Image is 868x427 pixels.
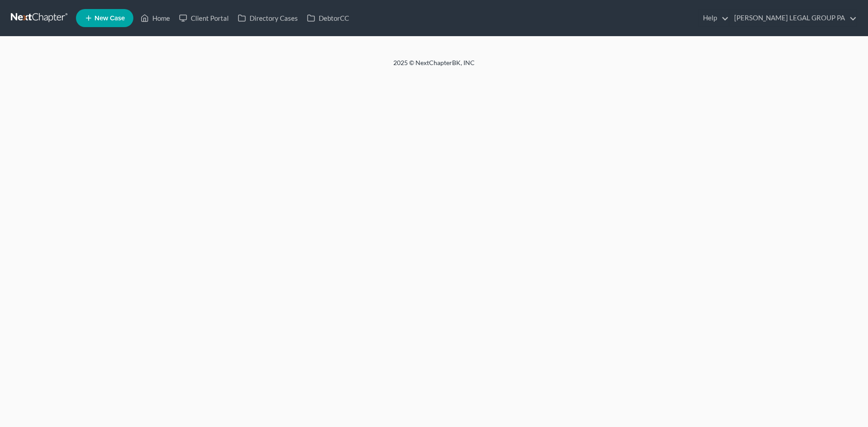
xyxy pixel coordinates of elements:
a: DebtorCC [302,10,354,26]
a: [PERSON_NAME] LEGAL GROUP PA [730,10,857,26]
a: Help [698,10,729,26]
a: Directory Cases [233,10,302,26]
new-legal-case-button: New Case [76,9,133,27]
div: 2025 © NextChapterBK, INC [176,58,692,75]
a: Client Portal [175,10,233,26]
a: Home [136,10,175,26]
